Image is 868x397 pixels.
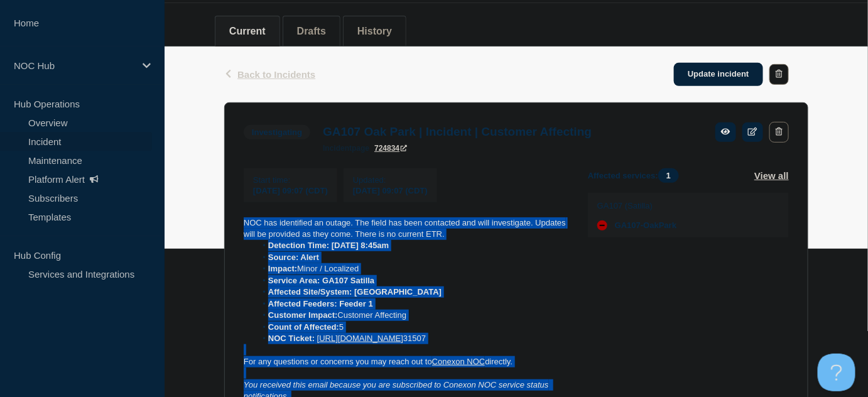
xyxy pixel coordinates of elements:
span: incident [323,144,352,153]
button: View all [754,168,789,183]
p: Updated : [353,175,428,185]
button: Drafts [297,26,326,37]
strong: Affected Feeders: Feeder 1 [268,299,373,308]
strong: Detection Time: [DATE] 8:45am [268,241,389,250]
p: NOC Hub [14,60,134,71]
button: Current [229,26,266,37]
p: GA107 (Satilla) [597,201,676,210]
strong: Service Area: GA107 Satilla [268,276,374,285]
li: Customer Affecting [256,310,568,321]
p: Start time : [253,175,328,185]
a: Update incident [674,63,763,86]
span: [DATE] 09:07 (CDT) [253,186,328,195]
p: NOC has identified an outage. The field has been contacted and will investigate. Updates will be ... [244,217,568,241]
strong: NOC Ticket: [268,334,315,343]
li: 5 [256,322,568,333]
span: Back to Incidents [237,69,315,80]
a: [URL][DOMAIN_NAME] [317,334,403,343]
strong: Affected Site/System: [GEOGRAPHIC_DATA] [268,287,442,296]
div: [DATE] 09:07 (CDT) [353,185,428,195]
p: For any questions or concerns you may reach out to directly. [244,356,568,367]
strong: Customer Impact: [268,310,338,320]
a: 724834 [374,144,407,153]
span: Affected services: [588,168,685,183]
h3: GA107 Oak Park | Incident | Customer Affecting [323,125,592,139]
span: Investigating [244,125,310,139]
li: Minor / Localized [256,263,568,275]
button: History [357,26,392,37]
strong: Impact: [268,264,297,273]
iframe: Help Scout Beacon - Open [818,354,855,391]
span: GA107-OakPark [615,220,676,231]
strong: Source: Alert [268,253,319,262]
strong: Count of Affected: [268,322,339,332]
button: Back to Incidents [224,69,315,80]
p: page [323,144,369,153]
a: Conexon NOC [432,357,486,366]
li: 31507 [256,333,568,344]
div: down [597,220,607,231]
span: 1 [658,168,679,183]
